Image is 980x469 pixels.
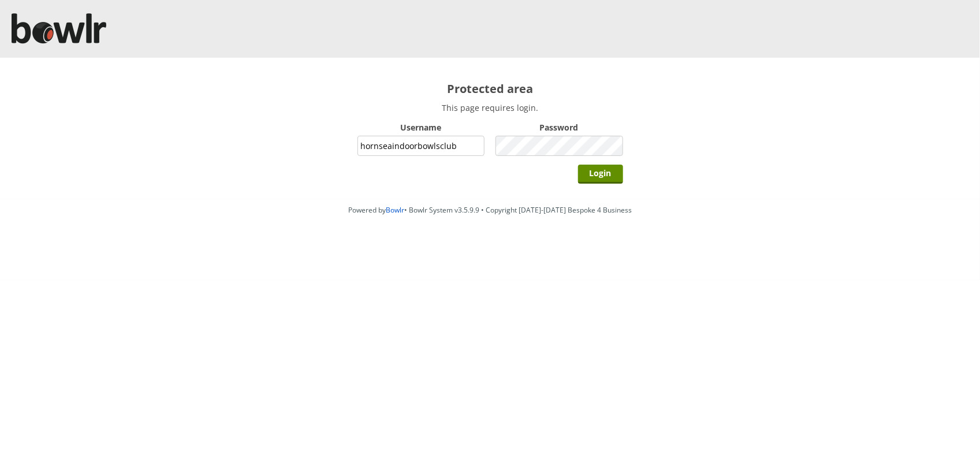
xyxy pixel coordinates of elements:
[348,205,632,215] span: Powered by • Bowlr System v3.5.9.9 • Copyright [DATE]-[DATE] Bespoke 4 Business
[386,205,404,215] a: Bowlr
[357,102,623,113] p: This page requires login.
[495,122,623,133] label: Password
[578,165,623,184] input: Login
[357,81,623,96] h2: Protected area
[357,122,485,133] label: Username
